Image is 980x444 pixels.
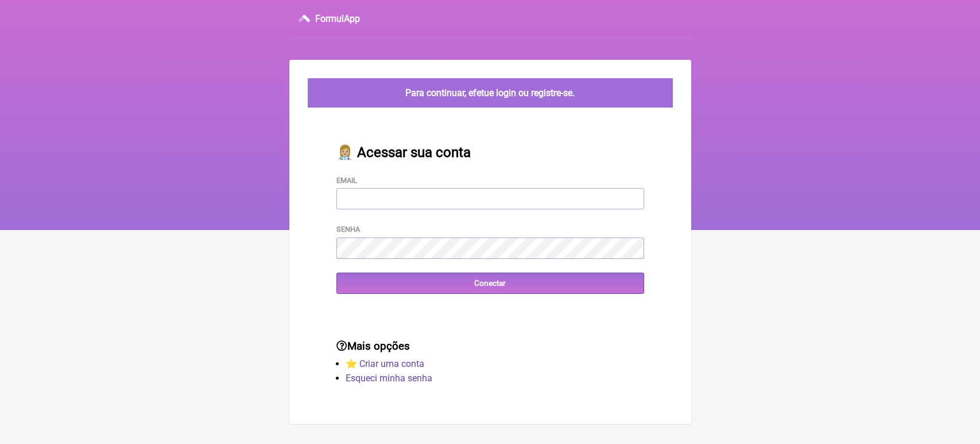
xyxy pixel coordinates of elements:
[346,358,424,369] a: ⭐️ Criar uma conta
[336,144,644,160] h2: 👩🏼‍⚕️ Acessar sua conta
[336,273,644,294] input: Conectar
[336,225,360,234] label: Senha
[315,13,360,24] h3: FormulApp
[336,176,357,185] label: Email
[308,78,673,108] div: Para continuar, efetue login ou registre-se.
[336,340,644,353] h3: Mais opções
[346,373,432,384] a: Esqueci minha senha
